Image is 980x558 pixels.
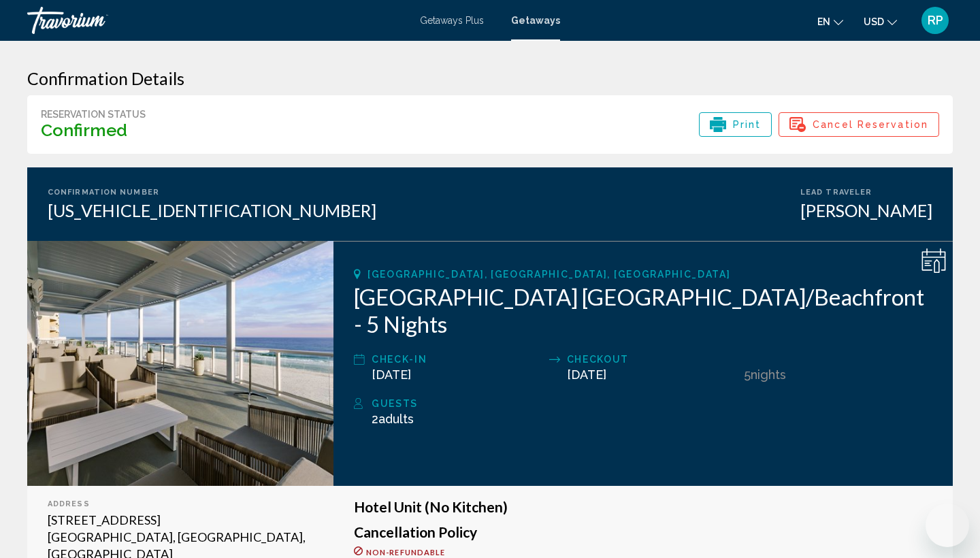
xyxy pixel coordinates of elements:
[41,109,146,120] div: Reservation Status
[27,68,953,88] h3: Confirmation Details
[511,15,560,26] a: Getaways
[751,367,786,382] span: Nights
[864,12,897,31] button: Change currency
[354,283,932,338] h2: [GEOGRAPHIC_DATA] [GEOGRAPHIC_DATA]/Beachfront - 5 Nights
[928,14,943,27] span: RP
[366,548,445,557] span: Non-refundable
[372,367,411,382] span: [DATE]
[567,367,606,382] span: [DATE]
[48,499,313,508] div: Address
[817,12,843,31] button: Change language
[864,16,884,27] span: USD
[378,412,414,426] span: Adults
[917,6,953,35] button: User Menu
[779,120,939,135] a: Cancel Reservation
[779,112,939,137] button: Cancel Reservation
[800,200,932,220] div: [PERSON_NAME]
[372,395,932,412] div: Guests
[354,499,932,514] h3: Hotel Unit (No Kitchen)
[27,7,406,34] a: Travorium
[926,504,969,547] iframe: Button to launch messaging window
[567,351,738,367] div: Checkout
[372,351,542,367] div: Check-In
[48,188,376,197] div: Confirmation Number
[372,412,414,426] span: 2
[367,269,730,280] span: [GEOGRAPHIC_DATA], [GEOGRAPHIC_DATA], [GEOGRAPHIC_DATA]
[48,200,376,220] div: [US_VEHICLE_IDENTIFICATION_NUMBER]
[41,120,146,140] h3: Confirmed
[354,525,932,540] h3: Cancellation Policy
[813,113,928,136] span: Cancel Reservation
[699,112,772,137] button: Print
[420,15,484,26] a: Getaways Plus
[817,16,830,27] span: en
[744,367,751,382] span: 5
[800,188,932,197] div: Lead Traveler
[733,113,762,136] span: Print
